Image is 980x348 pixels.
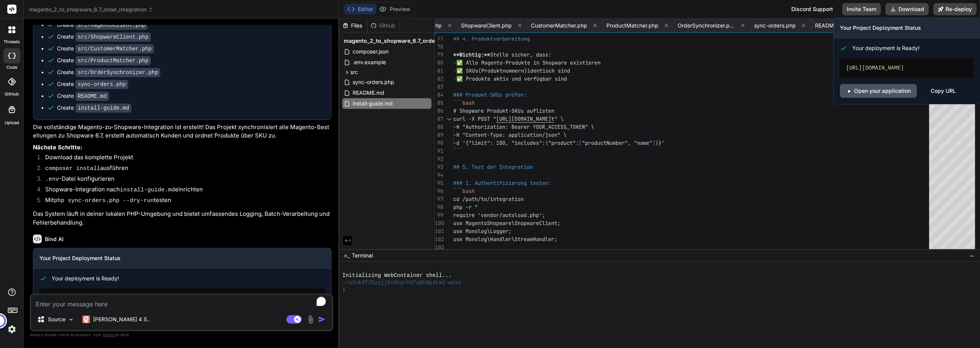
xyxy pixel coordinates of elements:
div: 79 [435,51,443,59]
div: 94 [435,171,443,179]
div: Create [57,80,128,88]
span: Initializing WebContainer shell... [342,272,451,279]
span: src [350,68,358,76]
span: use Monolog\Handler\StreamHandler; [453,236,557,243]
div: Copy URL [931,84,956,98]
textarea: To enrich screen reader interactions, please activate Accessibility in Grammarly extension settings [31,295,332,309]
div: Create [57,92,109,100]
div: 91 [435,147,443,155]
li: ausführen [39,164,332,175]
label: code [7,64,17,71]
div: 90 [435,139,443,147]
div: Click to collapse the range. [444,115,454,123]
span: ❯ [342,286,346,294]
span: Stelle sicher, dass: [490,51,551,58]
span: " \ [554,115,563,122]
div: [URL][DOMAIN_NAME] [39,288,325,308]
div: Discord Support [787,3,838,15]
div: 86 [435,107,443,115]
span: [ [579,139,582,146]
span: >_ [344,252,350,259]
span: ProductMatcher.php [606,22,658,29]
span: ( [478,67,481,74]
img: attachment [306,315,315,324]
div: 87 [435,115,443,123]
span: composer.json [352,47,389,56]
code: composer install [45,165,100,172]
div: 103 [435,243,443,251]
button: Preview [376,4,413,15]
span: use Monolog\Logger; [453,228,511,235]
div: 78 [435,43,443,51]
span: sync-orders.php [754,22,796,29]
span: { [545,139,548,146]
img: icon [318,316,326,323]
span: ## 4. Produktvorbereitung [453,35,530,42]
code: src/MagentoClient.php [75,21,147,30]
p: Das System läuft in deiner lokalen PHP-Umgebung und bietet umfassendes Logging, Batch-Verarbeitun... [33,210,332,227]
button: − [968,249,975,262]
div: 77 [435,35,443,43]
span: privacy [103,332,116,337]
li: -Datei konfigurieren [39,175,332,185]
div: 80 [435,59,443,67]
button: Download [885,3,929,15]
div: 84 [435,91,443,99]
span: } [655,139,658,146]
span: ```bash [453,188,475,194]
span: "productNumber", "name" [582,139,652,146]
code: .env [45,176,59,183]
span: .env.example [352,58,387,67]
span: ### 1. Authentifizierung testen: [453,180,551,186]
h6: Bind AI [45,235,64,243]
span: use MagentoShopware\ShopwareClient; [453,220,560,227]
div: 85 [435,99,443,107]
button: Invite Team [842,3,881,15]
span: Produktnummern [481,67,524,74]
span: curl -X POST " [453,115,496,122]
code: src/CustomerMatcher.php [75,44,154,53]
span: -d ' [453,139,465,146]
code: src/OrderSynchronizer.php [75,68,160,77]
span: install-guide.md [352,99,394,108]
div: 88 [435,123,443,131]
span: -H "Authorization: Bearer YOUR_ACCESS_TOKEN" \ [453,123,594,130]
span: ~/u3uk0f35zsjjbn9cprh6fq9h0p4tm2-wnxx [342,279,461,286]
span: magento_2_to_shopware_6.7_order_integration [29,6,154,13]
li: Shopware-Integration nach einrichten [39,185,332,196]
span: ' [661,139,665,146]
label: GitHub [5,91,19,97]
span: identisch sind [527,67,570,74]
img: settings [5,323,18,336]
span: { [465,139,469,146]
span: cd /path/to/integration [453,196,524,202]
span: Your deployment is Ready! [852,44,920,52]
span: ``` [453,147,462,154]
span: require 'vendor/autoload.php'; [453,212,545,219]
div: 83 [435,83,443,91]
div: 93 [435,163,443,171]
h3: Your Project Deployment Status [840,24,974,32]
img: Pick Models [68,316,74,323]
div: Files [339,22,367,29]
div: Create [57,21,147,29]
span: [URL][DOMAIN_NAME] [496,115,551,122]
p: Source [48,316,65,323]
div: 81 [435,67,443,75]
p: Die vollständige Magento-zu-Shopware-Integration ist erstellt! Das Projekt synchronisiert alle Ma... [33,123,332,140]
li: Download das komplette Projekt [39,153,332,164]
span: php -r " [453,204,478,210]
span: Your deployment is Ready! [52,275,119,282]
span: "product": [548,139,579,146]
span: magento_2_to_shopware_6.7_order_integration [344,37,469,45]
code: src/ProductMatcher.php [75,56,151,65]
img: Claude 4 Sonnet [82,316,90,323]
span: - [453,75,456,82]
code: src/ShopwareClient.php [75,32,151,42]
code: README.md [75,92,109,101]
span: ] [652,139,655,146]
span: README.md [352,88,385,97]
div: 97 [435,195,443,203]
span: ✅ Produkte aktiv und verfügbar sind [456,75,567,82]
span: # Shopware Produkt-SKUs auflisten [453,107,554,114]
